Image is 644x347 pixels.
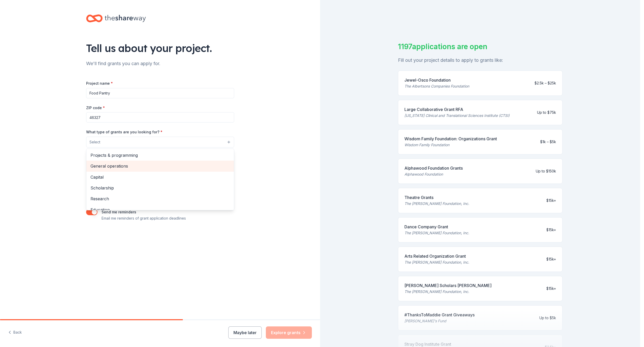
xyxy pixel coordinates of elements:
[86,137,234,148] button: Select
[90,185,230,191] span: Scholarship
[90,163,230,169] span: General operations
[90,152,230,159] span: Projects & programming
[90,174,230,180] span: Capital
[86,149,234,210] div: Select
[90,206,230,213] span: Education
[90,195,230,202] span: Research
[89,139,100,145] span: Select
